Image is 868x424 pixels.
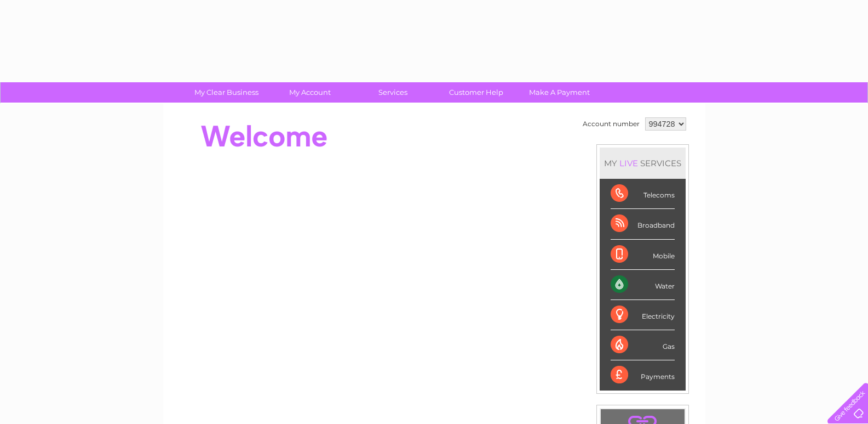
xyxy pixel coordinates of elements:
[580,115,642,133] td: Account number
[514,82,605,103] a: Make A Payment
[611,300,675,330] div: Electricity
[348,82,438,103] a: Services
[611,330,675,360] div: Gas
[611,240,675,270] div: Mobile
[617,158,640,168] div: LIVE
[611,270,675,300] div: Water
[265,82,355,103] a: My Account
[611,179,675,209] div: Telecoms
[611,209,675,239] div: Broadband
[611,360,675,390] div: Payments
[431,82,521,103] a: Customer Help
[600,148,686,179] div: MY SERVICES
[181,82,272,103] a: My Clear Business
